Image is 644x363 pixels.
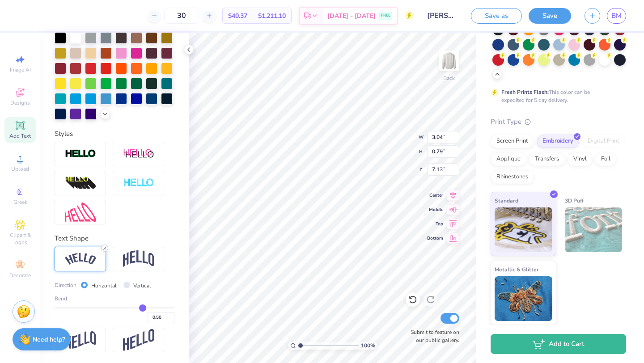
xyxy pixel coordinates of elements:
[164,8,199,24] input: – –
[55,233,174,244] div: Text Shape
[495,207,552,252] img: Standard
[10,99,30,106] span: Designs
[491,117,626,127] div: Print Type
[529,152,565,166] div: Transfers
[11,165,29,173] span: Upload
[406,328,459,344] label: Submit to feature on our public gallery.
[9,272,31,279] span: Decorate
[565,196,584,205] span: 3D Puff
[529,8,571,24] button: Save
[427,221,443,227] span: Top
[440,52,458,70] img: Back
[327,11,376,21] span: [DATE] - [DATE]
[123,329,154,351] img: Rise
[55,129,174,139] div: Styles
[65,203,96,222] img: Free Distort
[10,66,31,73] span: Image AI
[595,152,616,166] div: Foil
[133,282,151,290] label: Vertical
[582,135,625,148] div: Digital Print
[611,11,622,21] span: BM
[443,74,455,82] div: Back
[501,88,611,104] div: This color can be expedited for 5 day delivery.
[91,282,117,290] label: Horizontal
[65,331,96,349] img: Flag
[55,281,76,289] span: Direction
[9,132,31,139] span: Add Text
[495,276,552,321] img: Metallic & Glitter
[565,207,623,252] img: 3D Puff
[123,148,154,160] img: Shadow
[13,198,27,206] span: Greek
[33,335,65,344] strong: Need help?
[427,207,443,213] span: Middle
[228,11,247,21] span: $40.37
[65,149,96,159] img: Stroke
[491,135,534,148] div: Screen Print
[123,250,154,267] img: Arch
[420,7,464,25] input: Untitled Design
[501,89,549,96] strong: Fresh Prints Flash:
[381,13,390,19] span: FREE
[471,8,522,24] button: Save as
[427,235,443,241] span: Bottom
[495,196,518,205] span: Standard
[537,135,579,148] div: Embroidery
[361,342,375,350] span: 100 %
[258,11,286,21] span: $1,211.10
[495,265,539,274] span: Metallic & Glitter
[491,152,526,166] div: Applique
[491,334,626,354] button: Add to Cart
[427,192,443,198] span: Center
[65,176,96,190] img: 3d Illusion
[55,295,67,303] span: Bend
[568,152,593,166] div: Vinyl
[123,178,154,188] img: Negative Space
[491,170,534,184] div: Rhinestones
[607,8,626,24] a: BM
[4,232,36,246] span: Clipart & logos
[65,253,96,265] img: Arc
